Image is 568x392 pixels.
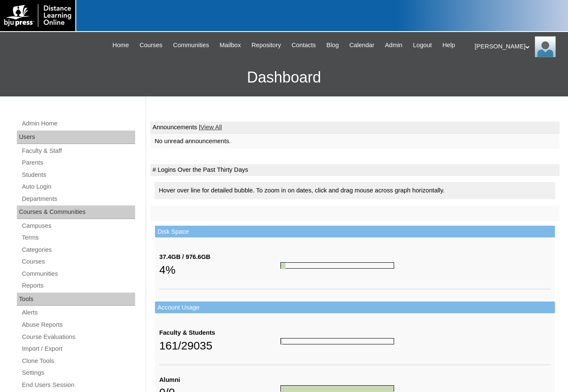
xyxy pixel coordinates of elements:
[21,380,135,390] a: End Users Session
[21,118,135,129] a: Admin Home
[322,40,343,50] a: Blog
[159,376,280,384] div: Alumni
[220,40,241,50] span: Mailbox
[413,40,432,50] span: Logout
[17,131,135,144] div: Users
[21,232,135,243] a: Terms
[21,245,135,255] a: Categories
[108,40,133,50] a: Home
[349,40,374,50] span: Calendar
[345,40,379,50] a: Calendar
[21,320,135,330] a: Abuse Reports
[21,368,135,378] a: Settings
[21,307,135,318] a: Alerts
[21,269,135,279] a: Communities
[159,337,280,354] div: 161/29035
[21,181,135,192] a: Auto Login
[216,40,245,50] a: Mailbox
[438,40,459,50] a: Help
[21,332,135,342] a: Course Evaluations
[21,170,135,180] a: Students
[381,40,407,50] a: Admin
[21,221,135,231] a: Campuses
[21,280,135,291] a: Reports
[443,40,455,50] span: Help
[139,40,163,50] span: Courses
[475,36,560,57] div: [PERSON_NAME]
[159,328,280,337] div: Faculty & Students
[535,36,556,57] img: Melanie Sevilla
[155,301,555,314] td: Account Usage
[150,122,560,133] td: Announcements |
[200,124,222,131] a: View All
[17,293,135,306] div: Tools
[150,164,560,176] td: # Logins Over the Past Thirty Days
[169,40,213,50] a: Communities
[326,40,339,50] span: Blog
[247,40,285,50] a: Repository
[17,205,135,219] div: Courses & Communities
[21,157,135,168] a: Parents
[21,344,135,354] a: Import / Export
[21,194,135,204] a: Departments
[4,59,564,96] h3: Dashboard
[251,40,281,50] span: Repository
[21,256,135,267] a: Courses
[287,40,320,50] a: Contacts
[150,133,560,149] td: No unread announcements.
[155,182,555,199] div: Hover over line for detailed bubble. To zoom in on dates, click and drag mouse across graph horiz...
[173,40,209,50] span: Communities
[409,40,436,50] a: Logout
[159,261,280,278] div: 4%
[291,40,316,50] span: Contacts
[21,146,135,156] a: Faculty & Staff
[135,40,167,50] a: Courses
[112,40,129,50] span: Home
[385,40,403,50] span: Admin
[4,4,71,27] img: logo-white.png
[159,253,280,261] div: 37.4GB / 976.6GB
[155,226,555,238] td: Disk Space
[21,356,135,366] a: Clone Tools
